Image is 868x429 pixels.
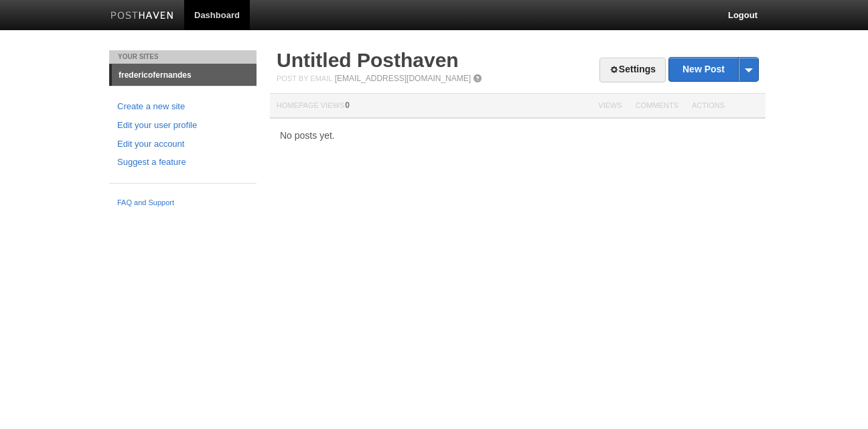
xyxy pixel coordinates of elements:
[117,100,248,114] a: Create a new site
[345,101,350,110] span: 0
[111,11,174,21] img: Posthaven-bar
[599,58,666,82] a: Settings
[117,197,248,209] a: FAQ and Support
[109,50,257,64] li: Your Sites
[629,94,685,119] th: Comments
[335,74,471,83] a: [EMAIL_ADDRESS][DOMAIN_NAME]
[117,156,248,170] a: Suggest a feature
[117,137,248,151] a: Edit your account
[117,119,248,133] a: Edit your user profile
[112,64,257,86] a: fredericofernandes
[277,74,332,82] span: Post by Email
[669,58,758,81] a: New Post
[270,131,766,140] div: No posts yet.
[277,49,459,71] a: Untitled Posthaven
[591,94,628,119] th: Views
[270,94,591,119] th: Homepage Views
[685,94,766,119] th: Actions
